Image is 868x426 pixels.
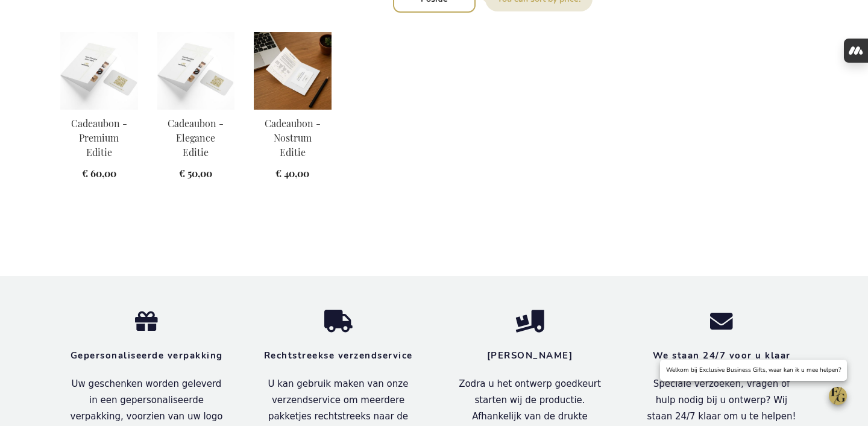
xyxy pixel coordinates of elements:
img: Gift Voucher - Nostrum Edition [157,32,235,110]
a: Gift Voucher - Nostrum Edition [254,102,332,111]
strong: Gepersonaliseerde verpakking [71,349,223,362]
span: € 50,00 [179,167,212,180]
img: Gift Voucher - Premium Edition [60,32,138,110]
span: € 60,00 [82,167,116,180]
a: Gift Voucher - Nostrum Edition [157,102,235,111]
a: Gift Voucher - Premium Edition [60,102,138,111]
p: Speciale verzoeken, vragen of hulp nodig bij u ontwerp? Wij staan 24/7 klaar om u te helpen! [644,376,799,425]
strong: We staan 24/7 voor u klaar [653,349,791,362]
img: Cadeaubon - Nostrum Editie [254,32,332,110]
strong: Rechtstreekse verzendservice [264,349,413,362]
a: Cadeaubon - Elegance Editie [168,117,224,158]
strong: [PERSON_NAME] [487,349,573,362]
a: Cadeaubon - Premium Editie [71,117,127,158]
